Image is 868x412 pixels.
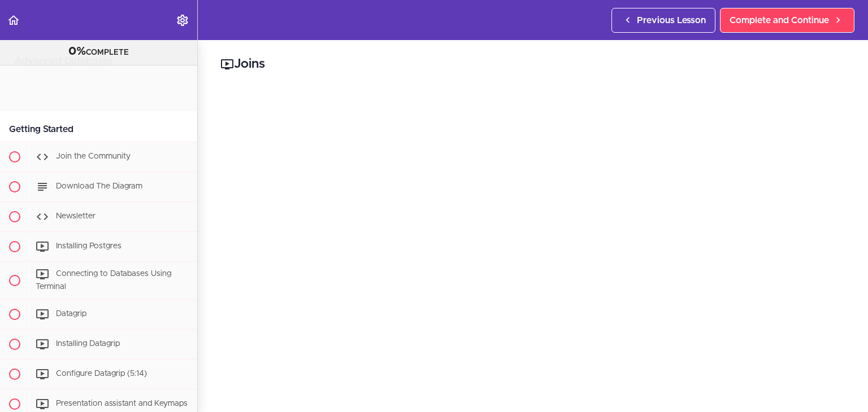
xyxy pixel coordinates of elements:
a: Complete and Continue [720,8,854,33]
div: COMPLETE [14,45,183,59]
span: Datagrip [56,310,86,318]
span: Previous Lesson [637,14,706,27]
span: Installing Datagrip [56,340,120,348]
svg: Settings Menu [176,14,189,27]
span: Join the Community [56,152,131,160]
span: Installing Postgres [56,242,121,250]
span: Newsletter [56,212,96,220]
span: Connecting to Databases Using Terminal [36,270,171,291]
span: 0% [68,46,86,57]
span: Configure Datagrip (5:14) [56,370,147,378]
span: Download The Diagram [56,182,142,190]
a: Previous Lesson [611,8,715,33]
svg: Back to course curriculum [7,14,20,27]
span: Presentation assistant and Keymaps [56,400,188,407]
span: Complete and Continue [730,14,829,27]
